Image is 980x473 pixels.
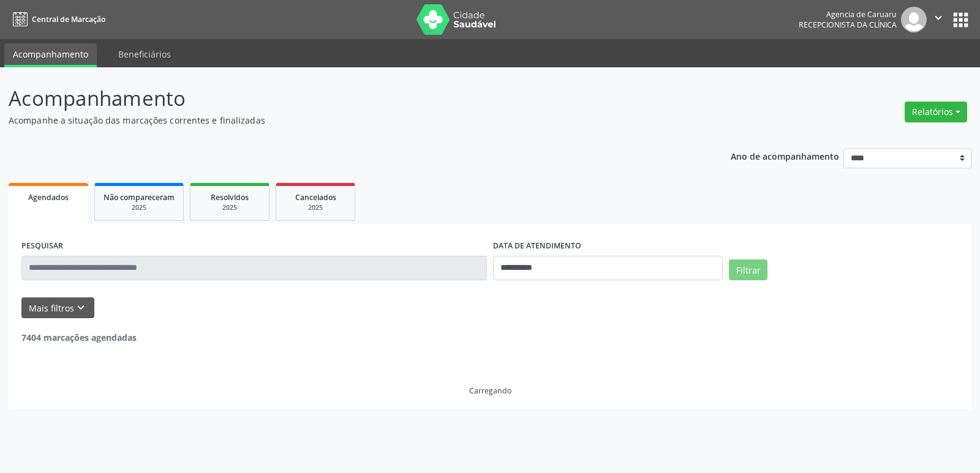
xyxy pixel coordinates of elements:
[799,20,897,30] span: Recepcionista da clínica
[21,237,63,256] label: PESQUISAR
[110,43,179,65] a: Beneficiários
[32,14,105,24] span: Central de Marcação
[950,9,971,31] button: apps
[932,11,945,24] i: 
[493,237,581,256] label: DATA DE ATENDIMENTO
[905,102,967,122] button: Relatórios
[104,192,175,203] span: Não compareceram
[211,192,249,203] span: Resolvidos
[199,203,260,212] div: 2025
[9,114,682,127] p: Acompanhe a situação das marcações correntes e finalizadas
[9,83,682,114] p: Acompanhamento
[295,192,336,203] span: Cancelados
[799,9,897,20] div: Agencia de Caruaru
[731,148,839,163] p: Ano de acompanhamento
[285,203,346,212] div: 2025
[28,192,69,203] span: Agendados
[74,301,88,315] i: keyboard_arrow_down
[729,259,767,280] button: Filtrar
[21,297,94,319] button: Mais filtroskeyboard_arrow_down
[4,43,97,67] a: Acompanhamento
[927,7,950,32] button: 
[21,332,137,343] strong: 7404 marcações agendadas
[104,203,175,212] div: 2025
[901,7,927,32] img: img
[469,385,511,396] div: Carregando
[9,9,105,29] a: Central de Marcação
